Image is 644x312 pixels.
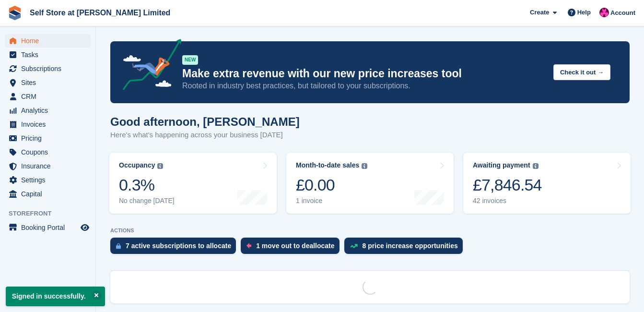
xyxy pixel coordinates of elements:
div: 1 invoice [296,197,367,205]
div: 1 move out to deallocate [256,242,334,250]
img: Stephen Gregson [599,8,609,17]
a: menu [5,118,91,131]
p: Rooted in industry best practices, but tailored to your subscriptions. [182,81,546,91]
p: Signed in successfully. [6,287,105,306]
img: move_outs_to_deallocate_icon-f764333ba52eb49d3ac5e1228854f67142a1ed5810a6f6cc68b1a99e826820c5.svg [246,243,251,249]
a: Self Store at [PERSON_NAME] Limited [26,5,174,21]
span: Help [577,8,591,17]
div: £0.00 [296,175,367,195]
a: Month-to-date sales £0.00 1 invoice [286,153,454,214]
img: icon-info-grey-7440780725fd019a000dd9b08b2336e03edf1995a4989e88bcd33f0948082b44.svg [157,163,163,169]
a: menu [5,221,91,234]
div: 7 active subscriptions to allocate [126,242,231,250]
p: Make extra revenue with our new price increases tool [182,67,546,81]
a: Awaiting payment £7,846.54 42 invoices [463,153,631,214]
a: 1 move out to deallocate [241,238,344,259]
span: Booking Portal [21,221,79,234]
a: menu [5,48,91,61]
span: CRM [21,90,79,103]
div: NEW [182,55,198,65]
span: Coupons [21,145,79,159]
div: Awaiting payment [473,161,530,169]
img: price-adjustments-announcement-icon-8257ccfd72463d97f412b2fc003d46551f7dbcb40ab6d574587a9cd5c0d94... [115,39,182,94]
a: Occupancy 0.3% No change [DATE] [109,153,277,214]
span: Sites [21,76,79,89]
div: Occupancy [119,161,155,169]
img: stora-icon-8386f47178a22dfd0bd8f6a31ec36ba5ce8667c1dd55bd0f319d3a0aa187defe.svg [8,6,22,20]
a: menu [5,187,91,201]
span: Account [610,8,635,18]
a: menu [5,145,91,159]
a: menu [5,132,91,145]
span: Settings [21,173,79,187]
a: menu [5,90,91,103]
div: £7,846.54 [473,175,542,195]
p: Here's what's happening across your business [DATE] [110,130,300,141]
span: Storefront [9,209,95,218]
span: Insurance [21,159,79,173]
button: Check it out → [553,64,610,80]
img: active_subscription_to_allocate_icon-d502201f5373d7db506a760aba3b589e785aa758c864c3986d89f69b8ff3... [116,243,121,249]
span: Pricing [21,132,79,145]
h1: Good afternoon, [PERSON_NAME] [110,115,300,128]
a: menu [5,159,91,173]
div: 8 price increase opportunities [363,242,458,250]
span: Analytics [21,104,79,117]
a: 8 price increase opportunities [344,238,468,259]
div: 42 invoices [473,197,542,205]
a: menu [5,104,91,117]
a: Preview store [79,222,91,233]
a: menu [5,76,91,89]
a: menu [5,173,91,187]
a: menu [5,62,91,75]
span: Tasks [21,48,79,61]
img: price_increase_opportunities-93ffe204e8149a01c8c9dc8f82e8f89637d9d84a8eef4429ea346261dce0b2c0.svg [350,244,358,248]
div: No change [DATE] [119,197,175,205]
img: icon-info-grey-7440780725fd019a000dd9b08b2336e03edf1995a4989e88bcd33f0948082b44.svg [362,163,367,169]
div: 0.3% [119,175,175,195]
span: Subscriptions [21,62,79,75]
div: Month-to-date sales [296,161,359,169]
span: Invoices [21,118,79,131]
span: Capital [21,187,79,201]
img: icon-info-grey-7440780725fd019a000dd9b08b2336e03edf1995a4989e88bcd33f0948082b44.svg [533,163,539,169]
p: ACTIONS [110,228,630,234]
a: menu [5,34,91,48]
span: Create [530,8,549,17]
a: 7 active subscriptions to allocate [110,238,241,259]
span: Home [21,34,79,48]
